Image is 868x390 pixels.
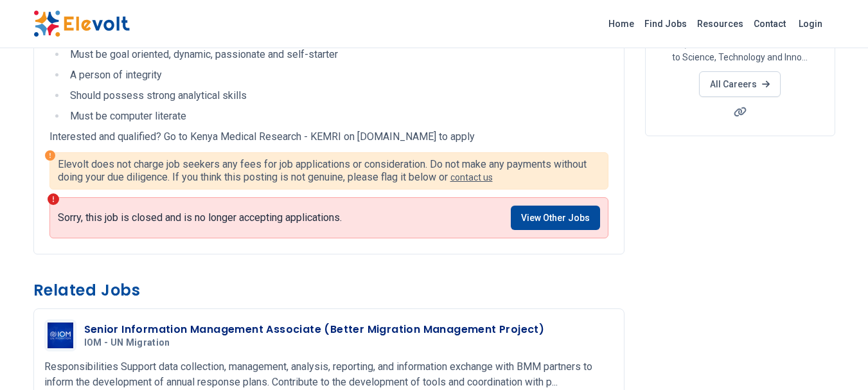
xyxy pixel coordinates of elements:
iframe: Chat Widget [804,328,868,390]
img: Elevolt [33,10,130,37]
h3: Related Jobs [33,280,624,301]
a: Login [791,11,830,37]
a: Find Jobs [639,13,692,34]
a: All Careers [699,71,781,97]
a: View Other Jobs [511,206,600,230]
p: Interested and qualified? Go to Kenya Medical Research - KEMRI on [DOMAIN_NAME] to apply [49,129,608,145]
li: Must be computer literate [66,109,608,124]
span: IOM - UN Migration [84,337,170,349]
p: Elevolt does not charge job seekers any fees for job applications or consideration. Do not make a... [58,158,600,184]
img: IOM - UN Migration [48,323,73,348]
a: Contact [748,13,791,34]
li: A person of integrity [66,67,608,83]
a: Home [603,13,639,34]
li: Should possess strong analytical skills [66,88,608,103]
li: Must be goal oriented, dynamic, passionate and self-starter [66,47,608,62]
a: contact us [450,172,493,182]
p: Sorry, this job is closed and is no longer accepting applications. [58,211,342,224]
a: Resources [692,13,748,34]
h3: Senior Information Management Associate (Better Migration Management Project) [84,322,545,337]
p: Responsibilities Support data collection, management, analysis, reporting, and information exchan... [44,359,614,390]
